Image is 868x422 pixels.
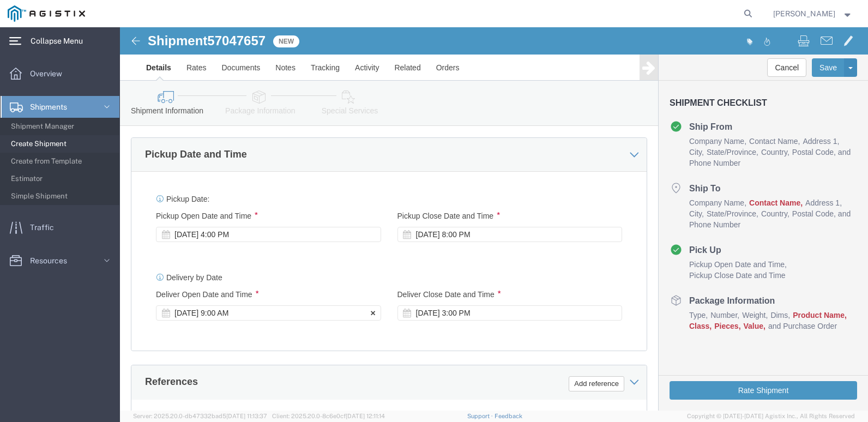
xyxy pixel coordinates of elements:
[346,413,385,419] span: [DATE] 12:11:14
[226,413,267,419] span: [DATE] 11:13:37
[1,250,119,272] a: Resources
[467,413,495,419] a: Support
[272,413,385,419] span: Client: 2025.20.0-8c6e0cf
[31,30,91,52] span: Collapse Menu
[687,412,855,421] span: Copyright © [DATE]-[DATE] Agistix Inc., All Rights Reserved
[11,185,112,207] span: Simple Shipment
[11,168,112,190] span: Estimator
[120,27,868,411] iframe: FS Legacy Container
[1,63,119,85] a: Overview
[773,8,835,20] span: Colin Murphy
[30,250,75,272] span: Resources
[11,116,112,137] span: Shipment Manager
[1,216,119,238] a: Traffic
[133,413,267,419] span: Server: 2025.20.0-db47332bad5
[30,63,70,85] span: Overview
[11,133,112,155] span: Create Shipment
[8,5,85,22] img: logo
[11,150,112,172] span: Create from Template
[1,96,119,118] a: Shipments
[773,7,853,20] button: [PERSON_NAME]
[30,216,62,238] span: Traffic
[495,413,522,419] a: Feedback
[30,96,75,118] span: Shipments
